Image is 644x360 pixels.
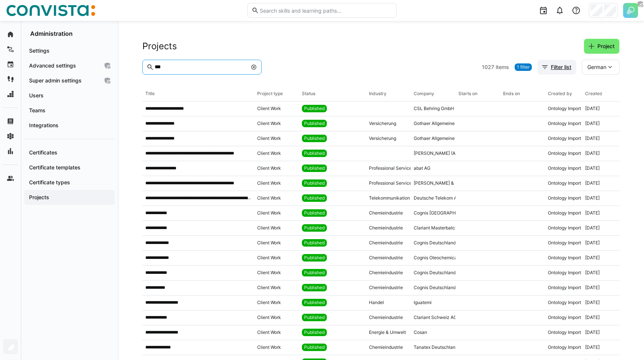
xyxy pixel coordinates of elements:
[304,300,325,306] span: Published
[369,120,396,126] div: Versicherung
[257,165,281,171] span: Client Work
[414,195,460,201] div: Deutsche Telekom AG
[585,270,600,276] div: [DATE]
[257,240,281,246] span: Client Work
[257,270,281,276] span: Client Work
[414,135,490,141] div: Gothaer Allgemeine Versicherung AG
[257,106,281,112] span: Client Work
[304,270,325,276] span: Published
[304,210,325,216] span: Published
[304,240,325,246] span: Published
[257,195,281,201] span: Client Work
[596,43,616,50] span: Project
[414,210,475,216] div: Cognis [GEOGRAPHIC_DATA]
[414,314,457,320] div: Clariant Schweiz AG
[585,165,600,171] div: [DATE]
[548,344,581,350] div: Ontology Import
[414,255,460,261] div: Cognis Oleochemicals
[548,255,581,261] div: Ontology Import
[585,344,600,350] div: [DATE]
[414,180,487,186] div: [PERSON_NAME] & Partners GmbH
[548,270,581,276] div: Ontology Import
[369,240,403,246] div: Chemieindustrie
[304,135,325,141] span: Published
[585,180,600,186] div: [DATE]
[548,135,581,141] div: Ontology Import
[548,285,581,291] div: Ontology Import
[304,150,325,156] span: Published
[414,150,480,156] div: [PERSON_NAME] (ArvinMeritor)
[548,329,581,335] div: Ontology Import
[302,91,315,97] div: Status
[304,165,325,171] span: Published
[257,135,281,141] span: Client Work
[548,300,581,306] div: Ontology Import
[369,210,403,216] div: Chemieindustrie
[548,91,572,97] div: Created by
[414,285,470,291] div: Cognis Deutschland GmbH
[304,195,325,201] span: Published
[369,180,414,186] div: Professional Services
[548,120,581,126] div: Ontology Import
[585,120,600,126] div: [DATE]
[304,106,325,112] span: Published
[548,180,581,186] div: Ontology Import
[369,300,384,306] div: Handel
[548,150,581,156] div: Ontology Import
[259,7,392,14] input: Search skills and learning paths…
[548,225,581,231] div: Ontology Import
[587,63,606,71] span: German
[585,329,600,335] div: [DATE]
[414,270,470,276] div: Cognis Deutschland GmbH
[414,106,454,112] div: CSL Behring GmbH
[369,91,386,97] div: Industry
[414,91,434,97] div: Company
[548,240,581,246] div: Ontology Import
[369,225,403,231] div: Chemieindustrie
[369,270,403,276] div: Chemieindustrie
[142,41,177,52] h2: Projects
[548,106,581,112] div: Ontology Import
[304,120,325,126] span: Published
[257,120,281,126] span: Client Work
[304,225,325,231] span: Published
[584,39,619,54] button: Project
[145,91,155,97] div: Title
[585,210,600,216] div: [DATE]
[585,225,600,231] div: [DATE]
[257,225,281,231] span: Client Work
[585,106,600,112] div: [DATE]
[414,300,432,306] div: Iguatemi
[304,329,325,335] span: Published
[414,329,427,335] div: Cosan
[548,165,581,171] div: Ontology Import
[548,195,581,201] div: Ontology Import
[369,285,403,291] div: Chemieindustrie
[458,91,477,97] div: Starts on
[304,180,325,186] span: Published
[517,64,530,70] span: 1 filter
[585,240,600,246] div: [DATE]
[585,135,600,141] div: [DATE]
[257,150,281,156] span: Client Work
[585,195,600,201] div: [DATE]
[257,344,281,350] span: Client Work
[257,255,281,261] span: Client Work
[414,240,470,246] div: Cognis Deutschland GmbH
[548,210,581,216] div: Ontology Import
[585,150,600,156] div: [DATE]
[585,91,609,97] div: Created on
[257,314,281,320] span: Client Work
[482,63,494,71] span: 1027
[414,165,430,171] div: abat AG
[585,285,600,291] div: [DATE]
[369,329,406,335] div: Energie & Umwelt
[503,91,520,97] div: Ends on
[257,285,281,291] span: Client Work
[414,344,472,350] div: Tanatex Deutschland GmbH
[304,314,325,320] span: Published
[550,63,572,71] span: Filter list
[585,314,600,320] div: [DATE]
[257,329,281,335] span: Client Work
[257,210,281,216] span: Client Work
